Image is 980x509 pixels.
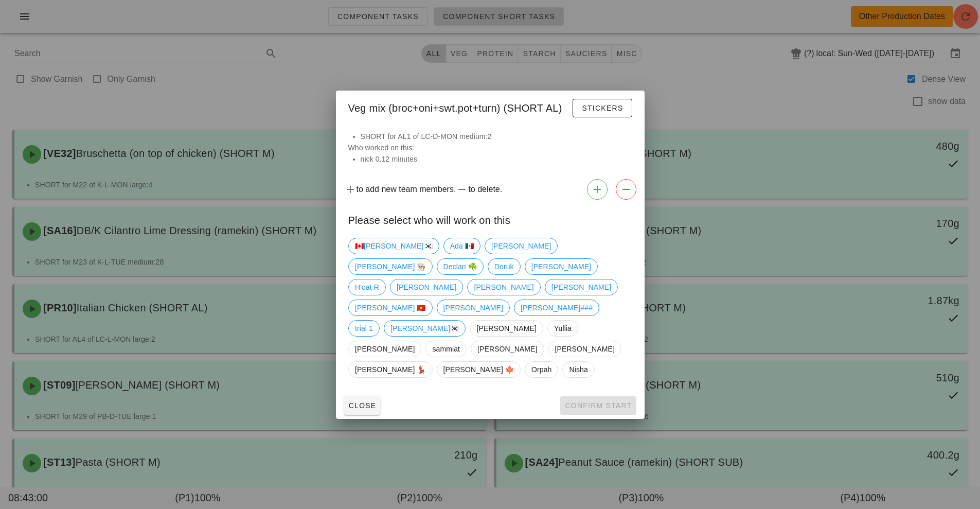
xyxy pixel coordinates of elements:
[450,238,473,254] span: Ada 🇲🇽
[396,279,456,295] span: [PERSON_NAME]
[474,279,533,295] span: [PERSON_NAME]
[361,153,632,165] li: nick 0.12 minutes
[520,300,592,315] span: [PERSON_NAME]###
[443,362,514,377] span: [PERSON_NAME] 🍁
[443,300,503,315] span: [PERSON_NAME]
[494,259,513,274] span: Doruk
[573,99,632,117] button: Stickers
[355,321,373,336] span: trial 1
[355,259,426,274] span: [PERSON_NAME] 👨🏼‍🍳
[336,204,645,234] div: Please select who will work on this
[355,341,415,357] span: [PERSON_NAME]
[443,259,476,274] span: Declan ☘️
[355,279,379,295] span: H'oat R
[355,362,426,377] span: [PERSON_NAME] 💃🏽
[569,362,587,377] span: Nisha
[531,259,591,274] span: [PERSON_NAME]
[355,238,433,254] span: 🇨🇦[PERSON_NAME]🇰🇷
[554,321,571,336] span: Yullia
[336,175,645,204] div: to add new team members. to delete.
[555,341,614,357] span: [PERSON_NAME]
[336,131,645,175] div: Who worked on this:
[581,104,623,112] span: Stickers
[476,321,536,336] span: [PERSON_NAME]
[531,362,551,377] span: Orpah
[390,321,459,336] span: [PERSON_NAME]🇰🇷
[491,238,550,254] span: [PERSON_NAME]
[551,279,611,295] span: [PERSON_NAME]
[344,396,381,415] button: Close
[477,341,537,357] span: [PERSON_NAME]
[336,91,645,122] div: Veg mix (broc+oni+swt.pot+turn) (SHORT AL)
[348,401,377,410] span: Close
[355,300,426,315] span: [PERSON_NAME] 🇻🇳
[432,341,460,357] span: sammiat
[361,131,632,142] li: SHORT for AL1 of LC-D-MON medium:2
